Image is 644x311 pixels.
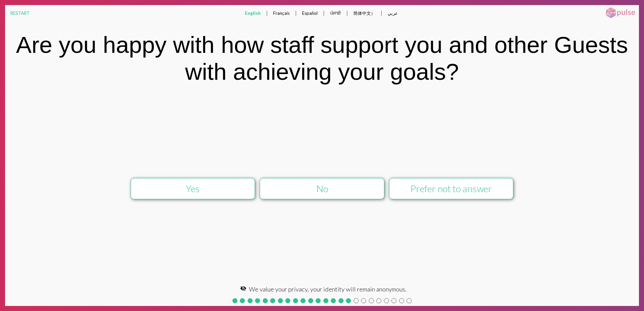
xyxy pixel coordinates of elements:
div: Yes [137,183,249,194]
button: ਪੰਜਾਬੀ [325,5,346,22]
button: عربي [382,5,403,21]
button: 简体中文） [348,5,381,22]
button: Français [268,5,295,21]
button: RESTART [5,5,35,21]
mat-icon: visibility_off [240,285,246,291]
button: Español [297,5,323,21]
button: No [260,178,384,199]
div: No [266,183,378,194]
span: We value your privacy, your identity will remain anonymous. [249,285,407,293]
button: Prefer not to answer [389,178,514,199]
div: Prefer not to answer [395,183,507,194]
button: English [239,5,266,21]
div: Are you happy with how staff support you and other Guests with achieving your goals? [14,31,630,85]
button: Yes [131,178,255,199]
img: pulsehorizontalsmall.png [604,7,637,19]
